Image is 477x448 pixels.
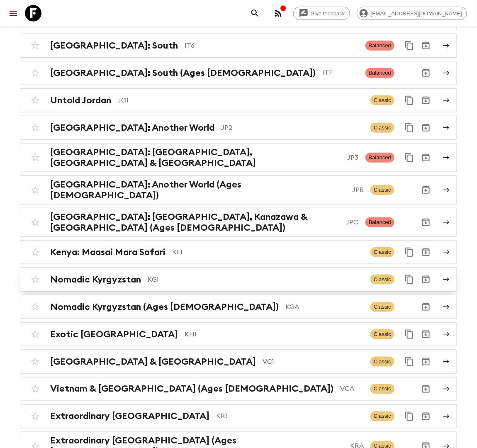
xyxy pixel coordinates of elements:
span: Classic [370,384,394,394]
span: Balanced [365,68,394,78]
p: JP3 [348,153,359,163]
span: Classic [370,411,394,421]
a: Extraordinary [GEOGRAPHIC_DATA]KR1ClassicDuplicate for 45-59Archive [20,404,457,429]
p: IT6 [185,41,359,51]
button: search adventures [247,5,263,22]
h2: [GEOGRAPHIC_DATA]: [GEOGRAPHIC_DATA], Kanazawa & [GEOGRAPHIC_DATA] (Ages [DEMOGRAPHIC_DATA]) [50,212,340,233]
h2: [GEOGRAPHIC_DATA]: Another World (Ages [DEMOGRAPHIC_DATA]) [50,179,346,201]
p: KGA [285,302,364,312]
a: Give feedback [293,7,350,20]
span: Give feedback [306,10,350,17]
a: [GEOGRAPHIC_DATA]: Another WorldJP2ClassicDuplicate for 45-59Archive [20,116,457,140]
button: Archive [418,299,434,315]
button: Archive [418,326,434,343]
h2: Untold Jordan [50,95,111,106]
button: Archive [418,119,434,136]
p: VCA [340,384,364,394]
span: Classic [370,95,394,105]
p: JPB [352,185,364,195]
a: [GEOGRAPHIC_DATA]: Another World (Ages [DEMOGRAPHIC_DATA])JPBClassicArchive [20,175,457,205]
p: JPC [346,217,359,227]
p: JP2 [221,123,364,133]
h2: Extraordinary [GEOGRAPHIC_DATA] [50,411,209,422]
button: menu [5,5,22,22]
a: Vietnam & [GEOGRAPHIC_DATA] (Ages [DEMOGRAPHIC_DATA])VCAClassicArchive [20,377,457,401]
h2: Nomadic Kyrgyzstan (Ages [DEMOGRAPHIC_DATA]) [50,302,279,312]
button: Archive [418,92,434,109]
a: [GEOGRAPHIC_DATA]: SouthIT6BalancedDuplicate for 45-59Archive [20,34,457,58]
div: [EMAIL_ADDRESS][DOMAIN_NAME] [357,7,467,20]
a: Nomadic KyrgyzstanKG1ClassicDuplicate for 45-59Archive [20,268,457,292]
h2: [GEOGRAPHIC_DATA]: [GEOGRAPHIC_DATA], [GEOGRAPHIC_DATA] & [GEOGRAPHIC_DATA] [50,147,341,168]
h2: Kenya: Maasai Mara Safari [50,247,165,258]
a: Untold JordanJO1ClassicDuplicate for 45-59Archive [20,88,457,112]
button: Archive [418,408,434,425]
button: Archive [418,149,434,166]
a: [GEOGRAPHIC_DATA] & [GEOGRAPHIC_DATA]VC1ClassicDuplicate for 45-59Archive [20,350,457,374]
span: Classic [370,247,394,257]
button: Archive [418,381,434,397]
span: Classic [370,123,394,133]
h2: [GEOGRAPHIC_DATA]: South [50,40,178,51]
h2: [GEOGRAPHIC_DATA] & [GEOGRAPHIC_DATA] [50,356,256,367]
span: Balanced [365,153,394,163]
span: Balanced [365,41,394,51]
h2: Nomadic Kyrgyzstan [50,274,141,285]
button: Archive [418,271,434,288]
a: [GEOGRAPHIC_DATA]: South (Ages [DEMOGRAPHIC_DATA])ITFBalancedArchive [20,61,457,85]
button: Archive [418,244,434,261]
button: Duplicate for 45-59 [401,119,418,136]
button: Duplicate for 45-59 [401,244,418,261]
p: KG1 [148,275,364,285]
span: Balanced [365,217,394,227]
a: Nomadic Kyrgyzstan (Ages [DEMOGRAPHIC_DATA])KGAClassicArchive [20,295,457,319]
button: Archive [418,37,434,54]
button: Duplicate for 45-59 [401,326,418,343]
h2: Exotic [GEOGRAPHIC_DATA] [50,329,178,340]
a: Kenya: Maasai Mara SafariKE1ClassicDuplicate for 45-59Archive [20,240,457,264]
span: Classic [370,357,394,367]
button: Duplicate for 45-59 [401,149,418,166]
button: Duplicate for 45-59 [401,271,418,288]
span: Classic [370,275,394,285]
button: Duplicate for 45-59 [401,92,418,109]
p: KH1 [185,329,364,339]
h2: [GEOGRAPHIC_DATA]: South (Ages [DEMOGRAPHIC_DATA]) [50,68,316,78]
span: Classic [370,302,394,312]
button: Duplicate for 45-59 [401,408,418,425]
button: Archive [418,65,434,81]
button: Archive [418,353,434,370]
h2: [GEOGRAPHIC_DATA]: Another World [50,122,214,133]
p: KE1 [172,247,364,257]
p: KR1 [216,411,364,421]
button: Archive [418,182,434,198]
button: Archive [418,214,434,231]
span: [EMAIL_ADDRESS][DOMAIN_NAME] [366,10,467,17]
button: Duplicate for 45-59 [401,37,418,54]
p: JO1 [118,95,364,105]
span: Classic [370,185,394,195]
a: Exotic [GEOGRAPHIC_DATA]KH1ClassicDuplicate for 45-59Archive [20,322,457,346]
p: VC1 [263,357,364,367]
button: Duplicate for 45-59 [401,353,418,370]
h2: Vietnam & [GEOGRAPHIC_DATA] (Ages [DEMOGRAPHIC_DATA]) [50,384,333,394]
a: [GEOGRAPHIC_DATA]: [GEOGRAPHIC_DATA], Kanazawa & [GEOGRAPHIC_DATA] (Ages [DEMOGRAPHIC_DATA])JPCBa... [20,208,457,237]
a: [GEOGRAPHIC_DATA]: [GEOGRAPHIC_DATA], [GEOGRAPHIC_DATA] & [GEOGRAPHIC_DATA]JP3BalancedDuplicate f... [20,143,457,172]
span: Classic [370,329,394,339]
p: ITF [322,68,359,78]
